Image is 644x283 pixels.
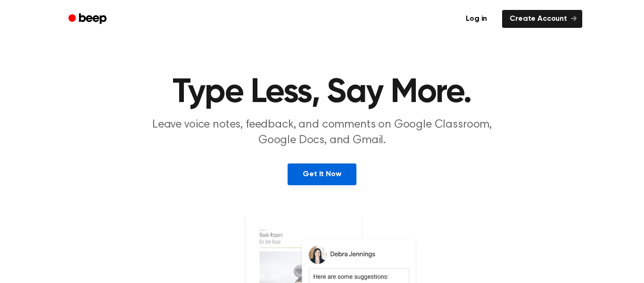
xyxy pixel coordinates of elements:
[456,8,496,30] a: Log in
[62,10,115,28] a: Beep
[81,76,563,110] h1: Type Less, Say More.
[502,10,582,28] a: Create Account
[288,163,356,185] a: Get It Now
[141,117,503,148] p: Leave voice notes, feedback, and comments on Google Classroom, Google Docs, and Gmail.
